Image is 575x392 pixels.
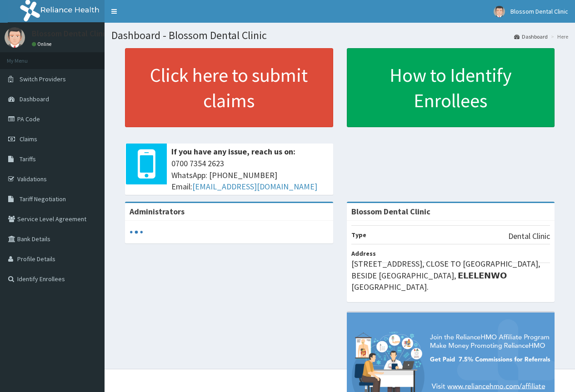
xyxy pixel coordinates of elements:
[32,41,54,47] a: Online
[351,249,376,258] b: Address
[20,75,66,83] span: Switch Providers
[549,33,568,40] li: Here
[351,258,550,293] p: [STREET_ADDRESS], CLOSE TO [GEOGRAPHIC_DATA], BESIDE [GEOGRAPHIC_DATA], 𝗘𝗟𝗘𝗟𝗘𝗡𝗪𝗢 [GEOGRAPHIC_DATA].
[125,48,333,127] a: Click here to submit claims
[32,30,109,38] p: Blossom Dental Clinic
[494,6,505,17] img: User Image
[130,225,143,239] svg: audio-loading
[351,206,430,217] strong: Blossom Dental Clinic
[192,181,317,192] a: [EMAIL_ADDRESS][DOMAIN_NAME]
[508,230,550,242] p: Dental Clinic
[171,158,329,193] span: 0700 7354 2623 WhatsApp: [PHONE_NUMBER] Email:
[514,33,548,40] a: Dashboard
[171,146,295,157] b: If you have any issue, reach us on:
[347,48,555,127] a: How to Identify Enrollees
[111,30,568,41] h1: Dashboard - Blossom Dental Clinic
[130,206,185,217] b: Administrators
[20,135,37,143] span: Claims
[351,231,366,239] b: Type
[20,195,66,203] span: Tariff Negotiation
[20,95,49,103] span: Dashboard
[510,7,568,15] span: Blossom Dental Clinic
[5,27,25,48] img: User Image
[20,155,36,163] span: Tariffs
